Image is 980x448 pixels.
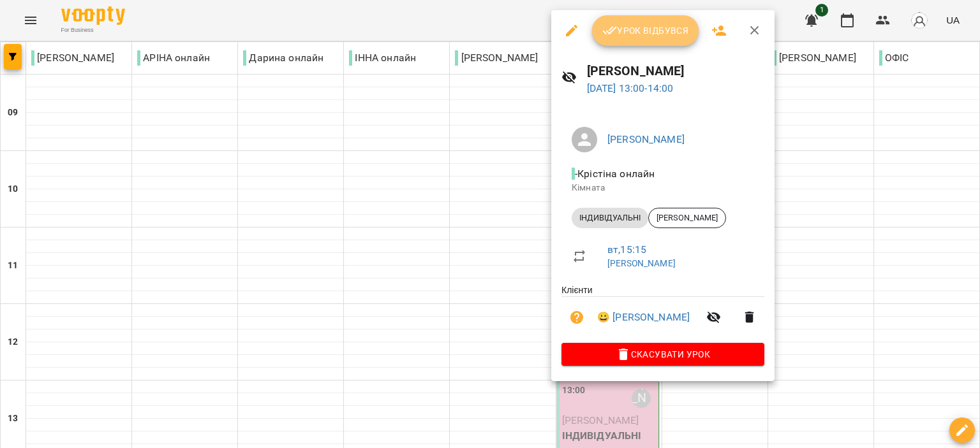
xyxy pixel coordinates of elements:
span: - Крістіна онлайн [572,168,658,180]
a: [PERSON_NAME] [607,258,676,268]
button: Візит ще не сплачено. Додати оплату? [561,302,592,333]
span: Урок відбувся [602,23,689,38]
a: 😀 [PERSON_NAME] [597,310,690,325]
div: [PERSON_NAME] [648,208,726,228]
p: Кімната [572,182,754,194]
span: ІНДИВІДУАЛЬНІ [572,212,648,224]
span: [PERSON_NAME] [649,212,725,224]
a: [DATE] 13:00-14:00 [587,82,674,94]
span: Скасувати Урок [572,347,754,362]
button: Урок відбувся [592,15,699,46]
ul: Клієнти [561,284,764,343]
h6: [PERSON_NAME] [587,61,765,81]
a: вт , 15:15 [607,243,646,256]
a: [PERSON_NAME] [607,133,685,145]
button: Скасувати Урок [561,343,764,366]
